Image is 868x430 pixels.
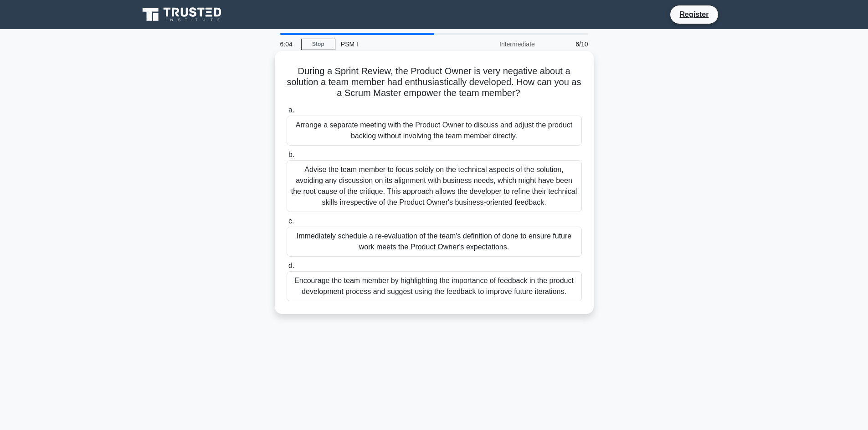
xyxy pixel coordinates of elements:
div: Intermediate [461,35,540,53]
span: b. [288,151,294,158]
h5: During a Sprint Review, the Product Owner is very negative about a solution a team member had ent... [286,66,583,99]
div: Encourage the team member by highlighting the importance of feedback in the product development p... [287,271,582,301]
div: PSM I [335,35,461,53]
div: 6/10 [540,35,594,53]
span: c. [288,217,294,225]
div: 6:04 [275,35,301,53]
div: Advise the team member to focus solely on the technical aspects of the solution, avoiding any dis... [287,160,582,212]
div: Arrange a separate meeting with the Product Owner to discuss and adjust the product backlog witho... [287,116,582,146]
div: Immediately schedule a re-evaluation of the team's definition of done to ensure future work meets... [287,227,582,257]
span: a. [288,106,294,114]
span: d. [288,262,294,269]
a: Register [674,9,714,20]
a: Stop [301,39,335,50]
